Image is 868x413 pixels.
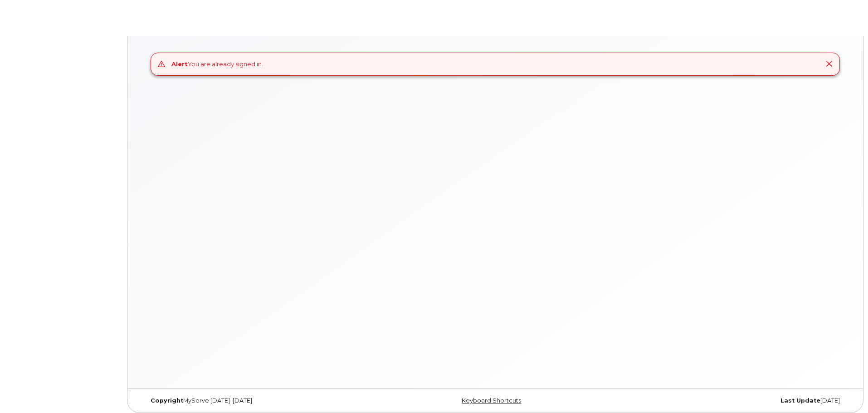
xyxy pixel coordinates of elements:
div: [DATE] [612,397,847,404]
strong: Copyright [151,397,183,404]
div: You are already signed in. [171,60,263,68]
strong: Last Update [780,397,820,404]
a: Keyboard Shortcuts [462,397,521,404]
strong: Alert [171,60,188,68]
div: MyServe [DATE]–[DATE] [144,397,378,404]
